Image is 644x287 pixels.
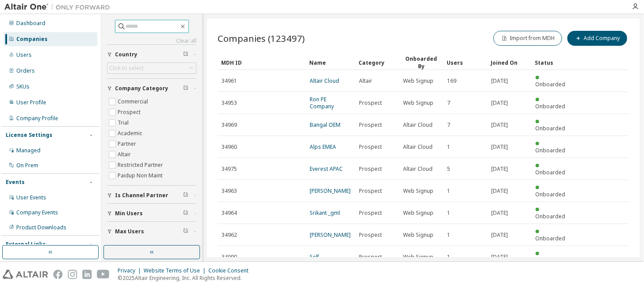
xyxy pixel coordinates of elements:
span: 7 [448,99,451,107]
button: Company Category [107,79,196,98]
p: © 2025 Altair Engineering, Inc. All Rights Reserved. [118,274,254,282]
div: Website Terms of Use [144,267,208,274]
span: 34964 [222,210,237,217]
span: 34953 [222,99,237,107]
div: Privacy [118,267,144,274]
a: Alps EMEA [310,143,336,151]
img: facebook.svg [53,270,63,279]
div: Onboarded By [403,55,440,70]
div: SKUs [16,83,30,90]
span: 1 [448,254,451,261]
a: [PERSON_NAME] [310,231,351,239]
span: Prospect [359,166,382,173]
div: License Settings [6,132,52,139]
span: Onboarded [536,235,566,242]
span: Altair Cloud [403,143,433,151]
div: MDH ID [221,55,302,70]
label: Altair [118,149,133,160]
span: Onboarded [536,125,566,132]
span: [DATE] [492,166,508,173]
img: Altair One [4,3,115,11]
a: Everest APAC [310,165,343,173]
span: [DATE] [492,143,508,151]
span: Prospect [359,188,382,195]
a: Altair Cloud [310,77,339,85]
div: Status [535,55,572,70]
div: Joined On [491,55,528,70]
span: 34960 [222,143,237,151]
button: Import from MDH [493,31,562,46]
span: Onboarded [536,103,566,110]
span: Onboarded [536,191,566,198]
div: User Events [16,194,46,201]
span: Web Signup [403,77,434,85]
span: Prospect [359,143,382,151]
span: Onboarded [536,81,566,88]
span: 34975 [222,166,237,173]
span: 1 [448,143,451,151]
div: User Profile [16,99,46,106]
span: Prospect [359,232,382,239]
span: Prospect [359,121,382,129]
label: Partner [118,139,138,149]
a: Clear all [107,37,196,44]
span: Country [115,51,137,58]
a: [PERSON_NAME] [310,187,351,195]
img: instagram.svg [68,270,77,279]
label: Paidup Non Maint [118,170,164,181]
span: Web Signup [403,254,434,261]
div: Click to select [107,63,196,74]
span: Web Signup [403,210,434,217]
span: [DATE] [492,99,508,107]
span: 1 [448,232,451,239]
span: Onboarded [536,213,566,220]
span: Prospect [359,99,382,107]
div: Events [6,179,25,186]
a: Self [310,253,319,261]
div: Company Profile [16,115,58,122]
div: Click to select [109,65,144,72]
span: 34969 [222,121,237,129]
span: Altair [359,77,373,85]
span: 34961 [222,77,237,85]
img: youtube.svg [97,270,110,279]
div: Cookie Consent [208,267,254,274]
span: [DATE] [492,77,508,85]
span: Altair Cloud [403,121,433,129]
span: 34962 [222,232,237,239]
a: Srikant _gml [310,209,340,217]
button: Country [107,45,196,64]
span: Altair Cloud [403,166,433,173]
div: Orders [16,67,35,74]
div: Users [447,55,484,70]
div: External Links [6,241,46,248]
span: 5 [448,166,451,173]
label: Commercial [118,96,150,107]
a: Bangal OEM [310,121,341,129]
label: Academic [118,128,144,139]
div: Managed [16,147,41,154]
div: Company Events [16,209,58,216]
div: Companies [16,36,48,43]
button: Max Users [107,222,196,241]
span: Onboarded [536,147,566,154]
span: Company Category [115,85,168,92]
span: Clear filter [183,210,189,217]
span: [DATE] [492,188,508,195]
span: Is Channel Partner [115,192,168,199]
span: Web Signup [403,99,434,107]
label: Restricted Partner [118,160,165,170]
span: 34963 [222,188,237,195]
div: Users [16,52,32,59]
div: On Prem [16,162,38,169]
span: Max Users [115,228,144,235]
img: altair_logo.svg [3,270,48,279]
a: Ron PE Company [310,96,334,110]
span: Prospect [359,210,382,217]
span: [DATE] [492,254,508,261]
span: Min Users [115,210,143,217]
div: Name [309,55,352,70]
img: linkedin.svg [82,270,92,279]
span: Prospect [359,254,382,261]
span: Onboarded [536,257,566,264]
